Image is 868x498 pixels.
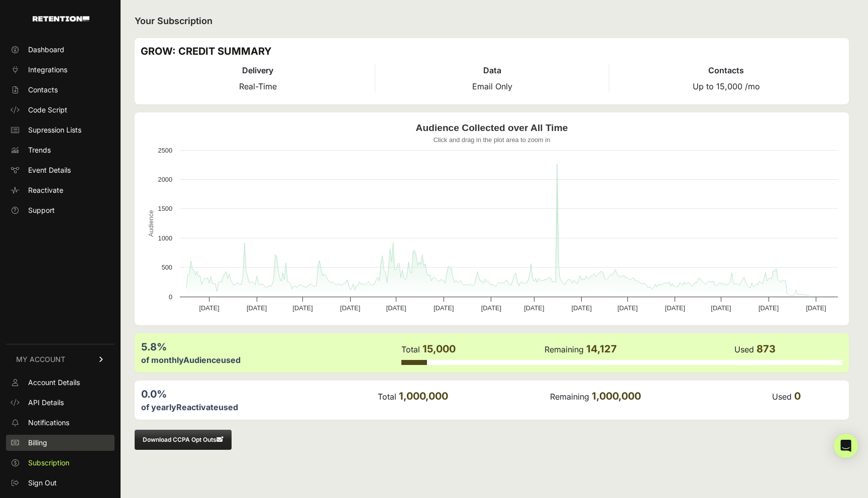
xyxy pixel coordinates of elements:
[794,390,801,402] span: 0
[158,176,172,183] text: 2000
[28,105,67,115] span: Code Script
[433,304,454,312] text: [DATE]
[16,354,65,364] span: MY ACCOUNT
[28,65,67,75] span: Integrations
[401,344,420,354] label: Total
[592,390,641,402] span: 1,000,000
[6,142,115,158] a: Trends
[28,145,51,155] span: Trends
[28,478,57,488] span: Sign Out
[141,64,375,76] h4: Delivery
[586,343,617,355] span: 14,127
[6,122,115,138] a: Supression Lists
[6,82,115,98] a: Contacts
[183,355,221,365] label: Audience
[6,162,115,178] a: Event Details
[806,304,826,312] text: [DATE]
[711,304,731,312] text: [DATE]
[481,304,501,312] text: [DATE]
[141,354,400,366] div: of monthly used
[756,343,776,355] span: 873
[693,81,760,91] span: Up to 15,000 /mo
[141,118,843,319] svg: Audience Collected over All Time
[422,343,456,355] span: 15,000
[141,401,377,413] div: of yearly used
[147,210,155,236] text: Audience
[6,344,115,375] a: MY ACCOUNT
[340,304,360,312] text: [DATE]
[524,304,544,312] text: [DATE]
[617,304,637,312] text: [DATE]
[28,458,69,468] span: Subscription
[734,344,754,354] label: Used
[545,344,584,354] label: Remaining
[28,205,55,215] span: Support
[386,304,406,312] text: [DATE]
[293,304,313,312] text: [DATE]
[375,64,609,76] h4: Data
[158,205,172,212] text: 1500
[399,390,448,402] span: 1,000,000
[28,85,58,95] span: Contacts
[28,418,69,428] span: Notifications
[141,340,400,354] div: 5.8%
[141,387,377,401] div: 0.0%
[772,392,792,402] label: Used
[6,202,115,218] a: Support
[834,434,858,458] div: Open Intercom Messenger
[28,398,64,408] span: API Details
[416,122,568,133] text: Audience Collected over All Time
[472,81,512,91] span: Email Only
[176,402,219,412] label: Reactivate
[6,475,115,491] a: Sign Out
[28,438,47,448] span: Billing
[28,185,63,195] span: Reactivate
[239,81,277,91] span: Real-Time
[28,378,80,388] span: Account Details
[6,375,115,391] a: Account Details
[758,304,779,312] text: [DATE]
[6,455,115,471] a: Subscription
[169,293,172,301] text: 0
[572,304,592,312] text: [DATE]
[162,264,172,271] text: 500
[6,435,115,451] a: Billing
[433,136,551,144] text: Click and drag in the plot area to zoom in
[378,392,396,402] label: Total
[141,44,843,58] h3: GROW: CREDIT SUMMARY
[158,234,172,242] text: 1000
[6,42,115,58] a: Dashboard
[609,64,843,76] h4: Contacts
[158,147,172,154] text: 2500
[28,125,81,135] span: Supression Lists
[6,62,115,78] a: Integrations
[199,304,219,312] text: [DATE]
[247,304,267,312] text: [DATE]
[6,395,115,411] a: API Details
[6,415,115,431] a: Notifications
[6,102,115,118] a: Code Script
[6,182,115,198] a: Reactivate
[550,392,589,402] label: Remaining
[135,14,849,28] h2: Your Subscription
[135,430,232,450] button: Download CCPA Opt Outs
[28,165,71,175] span: Event Details
[33,16,89,22] img: Retention.com
[28,45,64,55] span: Dashboard
[665,304,685,312] text: [DATE]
